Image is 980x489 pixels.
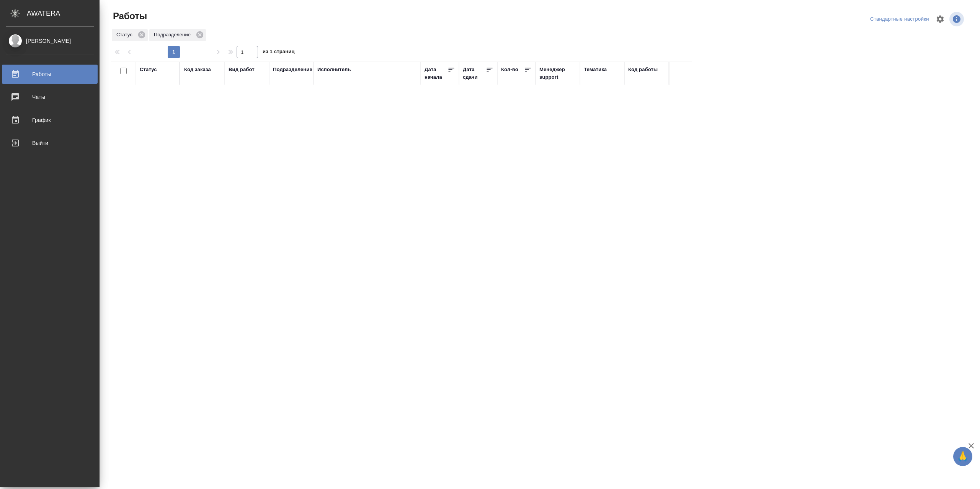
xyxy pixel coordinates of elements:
[2,88,98,107] a: Чаты
[501,66,518,73] div: Кол-во
[6,37,94,45] div: [PERSON_NAME]
[931,10,949,28] span: Настроить таблицу
[112,29,148,41] div: Статус
[140,66,157,73] div: Статус
[2,110,98,130] a: График
[229,66,255,73] div: Вид работ
[154,31,193,39] p: Подразделение
[317,66,351,73] div: Исполнитель
[27,6,100,21] div: AWATERA
[425,66,448,81] div: Дата начала
[184,66,211,73] div: Код заказа
[463,66,486,81] div: Дата сдачи
[628,66,658,73] div: Код работы
[6,68,94,80] div: Работы
[6,114,94,126] div: График
[111,10,147,22] span: Работы
[6,91,94,103] div: Чаты
[6,137,94,149] div: Выйти
[273,66,312,73] div: Подразделение
[953,447,972,466] button: 🙏
[584,66,607,73] div: Тематика
[949,12,965,26] span: Посмотреть информацию
[116,31,135,39] p: Статус
[539,66,576,81] div: Менеджер support
[956,448,969,465] span: 🙏
[2,133,98,153] a: Выйти
[263,47,295,58] span: из 1 страниц
[868,13,931,25] div: split button
[149,29,206,41] div: Подразделение
[2,65,98,84] a: Работы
